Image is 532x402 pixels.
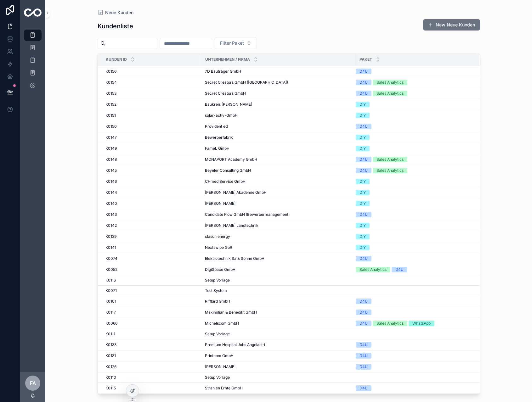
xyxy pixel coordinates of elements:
[105,91,197,96] a: K0153
[105,256,197,261] a: K0074
[105,69,197,74] a: K0156
[105,135,117,140] span: K0147
[105,234,116,239] span: K0139
[359,179,366,184] div: DIY
[356,91,472,96] a: D4USales Analytics
[205,278,352,283] a: Setup Vorlage
[376,168,404,173] div: Sales Analytics
[105,179,197,184] a: K0146
[205,353,352,358] a: Printcom GmbH
[105,288,197,293] a: K0071
[356,168,472,173] a: D4USales Analytics
[356,267,472,272] a: Sales AnalyticsD4U
[105,256,117,261] span: K0074
[205,364,352,369] a: [PERSON_NAME]
[205,113,352,118] a: solar-activ-GmbH
[359,91,368,96] div: D4U
[106,57,127,62] span: Kunden ID
[356,69,472,74] a: D4U
[105,80,197,85] a: K0154
[105,157,117,162] span: K0148
[205,288,352,293] a: Test System
[205,299,352,304] a: Riffbird GmbH
[205,375,352,380] a: Setup Vorlage
[356,201,472,206] a: DIY
[359,353,368,359] div: D4U
[105,267,197,272] a: K0052
[105,113,197,118] a: K0151
[359,234,366,239] div: DIY
[205,278,230,283] span: Setup Vorlage
[105,299,197,304] a: K0101
[356,342,472,348] a: D4U
[105,234,197,239] a: K0139
[205,256,352,261] a: Elektrotechnik Sa & Söhne GmbH
[205,245,352,250] a: Nextswipe GbR
[205,375,230,380] span: Setup Vorlage
[105,223,197,228] a: K0142
[205,80,288,85] span: Secret Creators GmbH ([GEOGRAPHIC_DATA])
[205,310,352,315] a: Maximilian & Benedikt GmbH
[205,267,352,272] a: DigiSpace GmbH
[359,146,366,151] div: DIY
[205,288,227,293] span: Test System
[356,256,472,261] a: D4U
[423,19,480,31] button: New Neue Kunden
[359,135,366,140] div: DIY
[105,146,197,151] a: K0149
[205,91,352,96] a: Secret Creators GmbH
[205,201,352,206] a: [PERSON_NAME]
[105,353,116,358] span: K0131
[205,102,252,107] span: Baukreis [PERSON_NAME]
[205,146,229,151] span: FameL GmbH
[105,146,117,151] span: K0149
[359,168,368,173] div: D4U
[105,278,116,283] span: K0116
[205,80,352,85] a: Secret Creators GmbH ([GEOGRAPHIC_DATA])
[105,288,117,293] span: K0071
[205,69,241,74] span: 7D Bauträger GmbH
[205,212,352,217] a: Candidate Flow GmbH (Bewerbermanagement)
[356,353,472,359] a: D4U
[359,201,366,206] div: DIY
[205,201,235,206] span: [PERSON_NAME]
[205,157,352,162] a: MONAPORT Academy GmbH
[356,157,472,162] a: D4USales Analytics
[105,342,197,347] a: K0133
[205,124,228,129] span: Provident eG
[205,267,235,272] span: DigiSpace GmbH
[356,245,472,250] a: DIY
[359,223,366,228] div: DIY
[359,80,368,85] div: D4U
[205,321,239,326] span: Michelscom GmbH
[356,385,472,391] a: D4U
[105,364,116,369] span: K0126
[105,386,116,391] span: K0115
[376,80,404,85] div: Sales Analytics
[205,353,234,358] span: Printcom GmbH
[359,57,372,62] span: Paket
[105,80,117,85] span: K0154
[105,135,197,140] a: K0147
[215,37,257,49] button: Select Button
[205,212,290,217] span: Candidate Flow GmbH (Bewerbermanagement)
[356,135,472,140] a: DIY
[359,124,368,129] div: D4U
[359,256,368,261] div: D4U
[356,124,472,129] a: D4U
[205,57,250,62] span: Unternehmen / Firma
[356,80,472,85] a: D4USales Analytics
[356,113,472,118] a: DIY
[105,386,197,391] a: K0115
[356,310,472,315] a: D4U
[105,321,117,326] span: K0066
[356,321,472,326] a: D4USales AnalyticsWhatsApp
[105,91,116,96] span: K0153
[105,299,116,304] span: K0101
[395,267,404,272] div: D4U
[105,201,117,206] span: K0140
[98,9,133,16] a: Neue Kunden
[359,310,368,315] div: D4U
[356,212,472,217] a: D4U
